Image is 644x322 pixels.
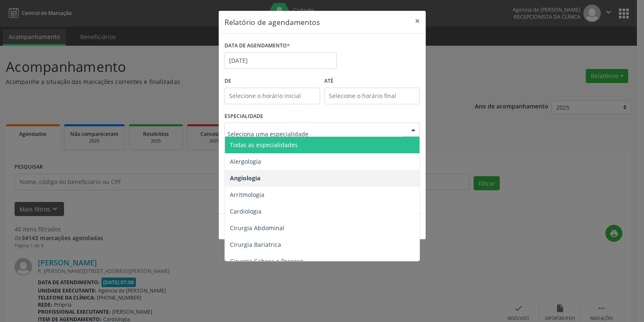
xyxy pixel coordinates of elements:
label: De [225,75,320,88]
span: Cirurgia Abdominal [230,224,284,232]
span: Cardiologia [230,207,262,215]
input: Seleciona uma especialidade [227,125,403,142]
input: Selecione uma data ou intervalo [225,52,337,69]
input: Selecione o horário inicial [225,88,320,104]
input: Selecione o horário final [324,88,420,104]
label: DATA DE AGENDAMENTO [225,39,290,52]
label: ESPECIALIDADE [225,110,263,123]
button: Close [409,11,426,31]
span: Cirurgia Cabeça e Pescoço [230,257,303,265]
span: Todas as especialidades [230,141,298,149]
span: Angiologia [230,174,260,182]
span: Cirurgia Bariatrica [230,241,281,248]
h5: Relatório de agendamentos [225,17,320,27]
label: ATÉ [324,75,420,88]
span: Arritmologia [230,191,264,199]
span: Alergologia [230,157,261,165]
